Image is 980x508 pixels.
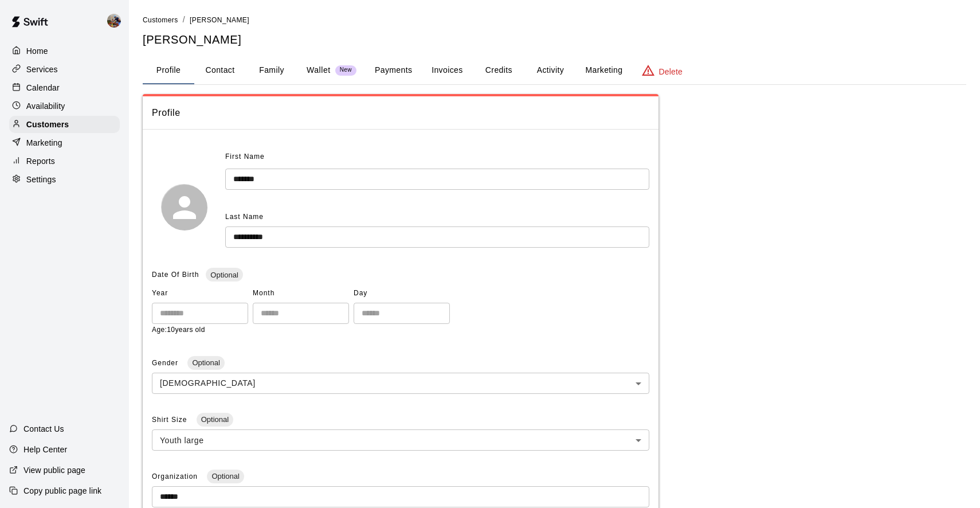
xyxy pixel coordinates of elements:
span: Age: 10 years old [152,326,205,334]
span: Day [354,284,450,303]
span: Date Of Birth [152,271,199,279]
span: Optional [206,271,242,279]
div: [DEMOGRAPHIC_DATA] [152,373,649,394]
a: Availability [9,97,120,115]
a: Marketing [9,134,120,151]
nav: breadcrumb [143,14,966,26]
span: Optional [197,415,233,424]
p: Help Center [23,444,67,455]
p: Contact Us [23,423,64,435]
div: Blaine Johnson [105,9,129,32]
a: Settings [9,171,120,188]
div: basic tabs example [143,57,966,84]
p: Calendar [26,82,60,93]
p: Copy public page link [23,485,101,497]
a: Services [9,61,120,78]
span: Month [253,284,349,303]
button: Marketing [576,57,632,84]
span: First Name [225,148,265,166]
a: Customers [9,116,120,133]
span: Last Name [225,213,264,221]
h5: [PERSON_NAME] [143,32,966,48]
li: / [183,14,185,26]
span: Optional [187,358,224,367]
p: Availability [26,100,65,112]
button: Activity [524,57,576,84]
span: Optional [207,472,244,480]
p: Reports [26,155,55,167]
span: Profile [152,105,649,120]
a: Customers [143,15,178,24]
p: View public page [23,464,85,476]
button: Credits [473,57,524,84]
button: Contact [194,57,246,84]
p: Delete [659,66,683,77]
p: Services [26,64,58,75]
div: Youth large [152,429,649,451]
p: Marketing [26,137,62,149]
span: Year [152,284,248,303]
span: New [335,67,356,74]
span: Gender [152,359,181,367]
span: Organization [152,472,200,480]
span: [PERSON_NAME] [190,16,249,24]
a: Home [9,42,120,60]
img: Blaine Johnson [107,14,121,28]
p: Settings [26,174,56,185]
p: Wallet [307,64,331,76]
a: Calendar [9,79,120,96]
span: Shirt Size [152,416,190,424]
span: Customers [143,16,178,24]
button: Payments [366,57,421,84]
button: Invoices [421,57,473,84]
p: Customers [26,119,69,130]
a: Reports [9,153,120,170]
p: Home [26,45,48,57]
button: Profile [143,57,194,84]
button: Family [246,57,297,84]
